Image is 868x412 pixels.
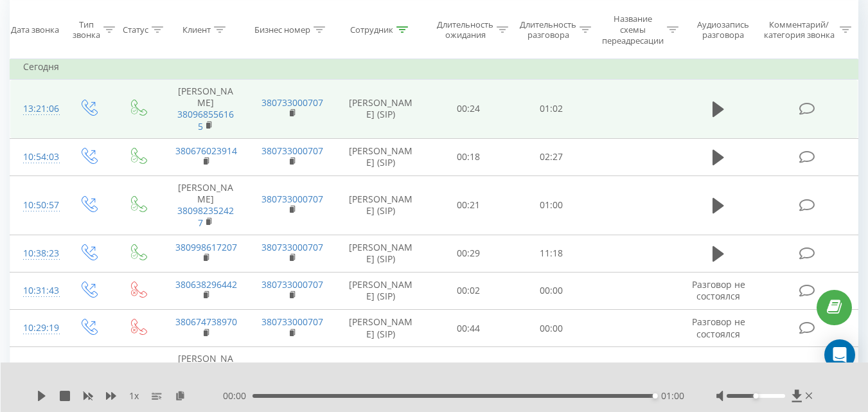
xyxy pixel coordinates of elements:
[427,272,510,309] td: 00:02
[427,80,510,139] td: 00:24
[335,80,427,139] td: [PERSON_NAME] (SIP)
[23,145,50,170] div: 10:54:03
[23,241,50,266] div: 10:38:23
[73,19,100,40] div: Тип звонка
[163,347,249,406] td: [PERSON_NAME]
[261,145,323,157] a: 380733000707
[129,390,139,402] span: 1 x
[175,241,237,253] a: 380998617207
[335,175,427,235] td: [PERSON_NAME] (SIP)
[254,24,310,35] div: Бизнес номер
[335,347,427,406] td: [PERSON_NAME] (SIP)
[427,175,510,235] td: 00:21
[123,24,148,35] div: Статус
[177,204,234,228] a: 380982352427
[335,272,427,309] td: [PERSON_NAME] (SIP)
[10,54,858,80] td: Сегодня
[661,390,684,402] span: 01:00
[175,278,237,291] a: 380638296442
[427,310,510,347] td: 00:44
[510,347,593,406] td: 00:02
[510,235,593,272] td: 11:18
[510,80,593,139] td: 01:02
[824,339,855,370] div: Open Intercom Messenger
[510,272,593,309] td: 00:00
[350,24,393,35] div: Сотрудник
[175,316,237,328] a: 380674738970
[163,175,249,235] td: [PERSON_NAME]
[23,278,50,303] div: 10:31:43
[335,138,427,175] td: [PERSON_NAME] (SIP)
[261,316,323,328] a: 380733000707
[692,316,745,339] span: Разговор не состоялся
[427,138,510,175] td: 00:18
[182,24,211,35] div: Клиент
[23,316,50,341] div: 10:29:19
[163,80,249,139] td: [PERSON_NAME]
[175,145,237,157] a: 380676023914
[510,310,593,347] td: 00:00
[653,393,658,399] div: Accessibility label
[691,19,756,40] div: Аудиозапись разговора
[23,193,50,218] div: 10:50:57
[427,235,510,272] td: 00:29
[261,193,323,205] a: 380733000707
[223,390,252,402] span: 00:00
[437,19,493,40] div: Длительность ожидания
[23,96,50,121] div: 13:21:06
[753,393,758,399] div: Accessibility label
[11,24,59,35] div: Дата звонка
[761,19,837,40] div: Комментарий/категория звонка
[602,13,664,46] div: Название схемы переадресации
[177,108,234,132] a: 380968556165
[520,19,576,40] div: Длительность разговора
[510,175,593,235] td: 01:00
[335,310,427,347] td: [PERSON_NAME] (SIP)
[261,241,323,253] a: 380733000707
[510,138,593,175] td: 02:27
[261,278,323,291] a: 380733000707
[261,96,323,109] a: 380733000707
[692,278,745,302] span: Разговор не состоялся
[335,235,427,272] td: [PERSON_NAME] (SIP)
[427,347,510,406] td: 00:42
